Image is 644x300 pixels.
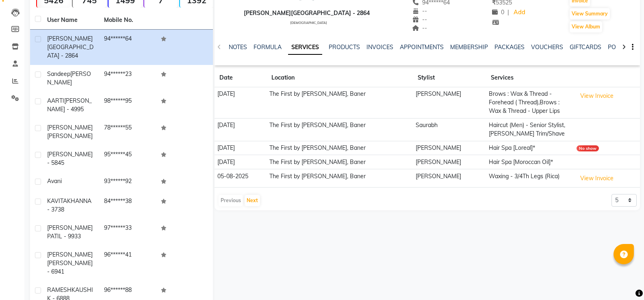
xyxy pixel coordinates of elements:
a: Add [512,7,527,18]
a: APPOINTMENTS [400,43,444,51]
span: RAMESH [47,286,72,294]
span: [PERSON_NAME] [47,124,93,131]
td: [PERSON_NAME] [413,87,486,119]
span: [PERSON_NAME] [47,251,93,258]
th: Stylist [413,69,486,87]
td: [DATE] [215,87,267,119]
a: INVOICES [366,43,393,51]
button: View Invoice [577,172,617,185]
a: MEMBERSHIP [450,43,488,51]
td: [PERSON_NAME] [413,169,486,188]
span: KAVITA [47,197,67,205]
span: -- [412,24,427,32]
span: Avani [47,177,62,185]
button: View Summary [570,8,610,19]
td: The First by [PERSON_NAME], Baner [267,141,413,155]
td: [PERSON_NAME] [413,155,486,169]
th: User Name [42,11,99,30]
a: SERVICES [288,40,322,55]
span: 0 [492,9,504,16]
span: -- [412,16,427,23]
span: - 5845 [47,159,64,166]
span: AARTI [47,97,64,104]
span: [DEMOGRAPHIC_DATA] [290,21,327,25]
span: KHANNA - 3738 [47,197,91,213]
span: [PERSON_NAME] [47,132,93,140]
span: Sandeep [47,70,70,78]
td: [DATE] [215,141,267,155]
a: POINTS [608,43,629,51]
button: Next [245,195,260,206]
td: 05-08-2025 [215,169,267,188]
a: PRODUCTS [329,43,360,51]
span: [PERSON_NAME] [47,151,93,158]
a: VOUCHERS [531,43,563,51]
th: Location [267,69,413,87]
button: View Album [570,21,602,32]
div: No show [577,145,599,151]
td: Hair Spa [Loreal]* [486,141,574,155]
td: Hair Spa [Moroccan Oil]* [486,155,574,169]
a: GIFTCARDS [570,43,601,51]
td: [DATE] [215,118,267,141]
span: [PERSON_NAME] - 4995 [47,97,92,113]
td: The First by [PERSON_NAME], Baner [267,155,413,169]
td: The First by [PERSON_NAME], Baner [267,169,413,188]
span: [PERSON_NAME] [47,35,93,42]
td: [DATE] [215,155,267,169]
th: Date [215,69,267,87]
span: [PERSON_NAME] - 6941 [47,259,93,275]
span: -- [412,7,427,15]
th: Services [486,69,574,87]
td: [PERSON_NAME] [413,141,486,155]
span: [GEOGRAPHIC_DATA] - 2864 [47,43,93,59]
button: View Invoice [577,90,617,102]
td: Waxing - 3/4Th Legs (Rica) [486,169,574,188]
td: The First by [PERSON_NAME], Baner [267,87,413,119]
td: Saurabh [413,118,486,141]
span: | [507,8,509,17]
a: FORMULA [254,43,282,51]
div: [PERSON_NAME][GEOGRAPHIC_DATA] - 2864 [244,9,370,17]
th: Mobile No. [99,11,156,30]
span: [PERSON_NAME] [47,224,93,231]
td: Haircut (Men) - Senior Stylist,[PERSON_NAME] Trim/Shave [486,118,574,141]
a: PACKAGES [494,43,525,51]
td: Brows : Wax & Thread - Forehead ( Thread),Brows : Wax & Thread - Upper Lips [486,87,574,119]
td: The First by [PERSON_NAME], Baner [267,118,413,141]
a: NOTES [229,43,247,51]
span: PATIL - 9933 [47,233,81,240]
